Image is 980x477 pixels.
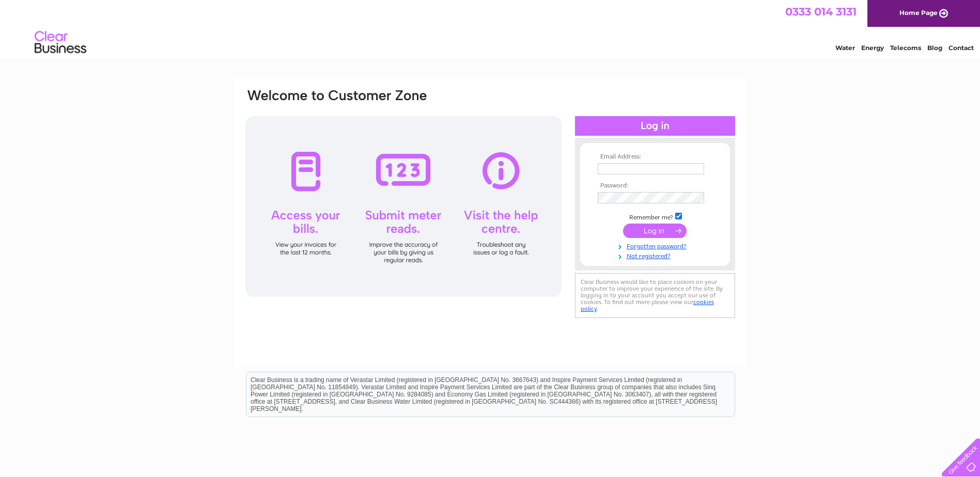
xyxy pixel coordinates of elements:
div: Clear Business is a trading name of Verastar Limited (registered in [GEOGRAPHIC_DATA] No. 3667643... [246,6,735,50]
a: Water [835,44,855,52]
a: Forgotten password? [598,241,715,250]
th: Password: [595,182,715,189]
img: logo.png [34,27,87,58]
th: Email Address: [595,153,715,161]
a: 0333 014 3131 [785,5,857,18]
a: Not registered? [598,250,715,260]
div: Clear Business would like to place cookies on your computer to improve your experience of the sit... [575,273,735,318]
input: Submit [623,224,687,238]
a: cookies policy [581,298,714,312]
a: Telecoms [890,44,921,52]
a: Blog [927,44,942,52]
a: Energy [861,44,884,52]
a: Contact [948,44,974,52]
td: Remember me? [595,211,715,221]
